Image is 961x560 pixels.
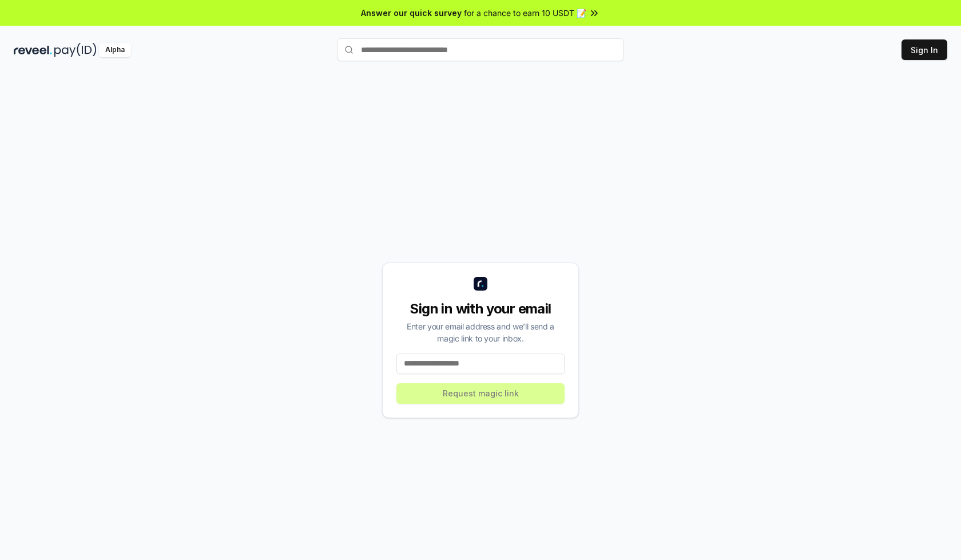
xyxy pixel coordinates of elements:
[99,43,131,57] div: Alpha
[396,320,565,344] div: Enter your email address and we’ll send a magic link to your inbox.
[396,300,565,318] div: Sign in with your email
[14,43,52,57] img: reveel_dark
[902,39,947,60] button: Sign In
[474,277,487,291] img: logo_small
[361,7,462,19] span: Answer our quick survey
[54,43,97,57] img: pay_id
[464,7,586,19] span: for a chance to earn 10 USDT 📝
